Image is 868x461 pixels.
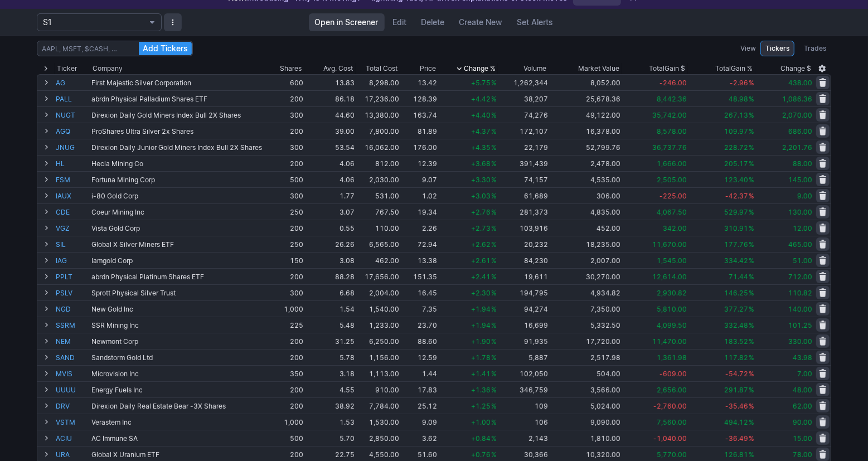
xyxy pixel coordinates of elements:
[491,224,497,232] span: %
[91,353,263,362] div: Sandstorm Gold Ltd
[782,95,812,103] span: 1,086.36
[724,353,748,362] span: 117.82
[740,43,756,54] label: View
[356,155,400,171] td: 812.00
[264,236,304,252] td: 250
[652,143,687,152] span: 36,737.76
[491,79,497,87] span: %
[797,192,812,200] span: 9.00
[491,273,497,281] span: %
[56,139,89,155] a: JNUG
[657,305,687,313] span: 5,810.00
[725,192,748,200] span: -42.37
[304,139,356,155] td: 53.54
[400,74,438,90] td: 13.42
[304,349,356,365] td: 5.78
[91,159,263,168] div: Hecla Mining Co
[400,284,438,300] td: 16.45
[264,252,304,268] td: 150
[304,155,356,171] td: 4.06
[657,95,687,103] span: 8,442.36
[782,111,812,119] span: 2,070.00
[56,156,89,171] a: HL
[264,365,304,381] td: 350
[471,208,491,216] span: +2.76
[498,106,549,123] td: 74,276
[356,300,400,317] td: 1,540.00
[56,188,89,203] a: IAUX
[788,305,812,313] span: 140.00
[471,192,491,200] span: +3.03
[749,321,754,329] span: %
[304,236,356,252] td: 26.26
[549,284,622,300] td: 4,934.82
[491,176,497,184] span: %
[56,91,89,106] a: PALL
[788,208,812,216] span: 130.00
[356,139,400,155] td: 16,062.00
[356,171,400,187] td: 2,030.00
[471,305,491,313] span: +1.94
[498,171,549,187] td: 74,157
[139,42,192,55] button: Add Tickers
[264,349,304,365] td: 200
[549,236,622,252] td: 18,235.00
[56,414,89,430] a: VSTM
[657,159,687,168] span: 1,666.00
[304,365,356,381] td: 3.18
[749,192,754,200] span: %
[649,63,665,74] span: Total
[782,143,812,152] span: 2,201.76
[91,370,263,378] div: Microvision Inc
[652,273,687,281] span: 12,614.00
[264,300,304,317] td: 1,000
[491,143,497,152] span: %
[56,317,89,333] a: SSRM
[549,123,622,139] td: 16,378.00
[356,317,400,333] td: 1,233.00
[549,90,622,106] td: 25,678.36
[315,17,379,28] span: Open in Screener
[498,90,549,106] td: 38,207
[93,63,123,74] div: Company
[400,300,438,317] td: 7.35
[400,333,438,349] td: 88.60
[491,305,497,313] span: %
[749,176,754,184] span: %
[657,321,687,329] span: 4,099.50
[498,203,549,220] td: 281,373
[356,268,400,284] td: 17,656.00
[730,79,748,87] span: -2.96
[498,220,549,236] td: 103,916
[498,74,549,90] td: 1,262,344
[749,240,754,249] span: %
[549,220,622,236] td: 452.00
[724,143,748,152] span: 228.72
[304,300,356,317] td: 1.54
[511,13,560,31] a: Set Alerts
[356,284,400,300] td: 2,004.00
[91,224,263,232] div: Vista Gold Corp
[498,317,549,333] td: 16,699
[498,123,549,139] td: 172,107
[400,317,438,333] td: 23.70
[91,127,263,135] div: ProShares Ultra Silver 2x Shares
[471,353,491,362] span: +1.78
[663,224,687,232] span: 342.00
[471,111,491,119] span: +4.40
[498,155,549,171] td: 391,439
[549,268,622,284] td: 30,270.00
[356,252,400,268] td: 462.00
[304,268,356,284] td: 88.28
[657,176,687,184] span: 2,505.00
[471,256,491,265] span: +2.61
[56,398,89,414] a: DRV
[393,17,407,28] span: Edit
[304,220,356,236] td: 0.55
[356,365,400,381] td: 1,113.00
[37,41,193,56] input: Search
[549,300,622,317] td: 7,350.00
[549,317,622,333] td: 5,332.50
[304,252,356,268] td: 3.08
[749,95,754,103] span: %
